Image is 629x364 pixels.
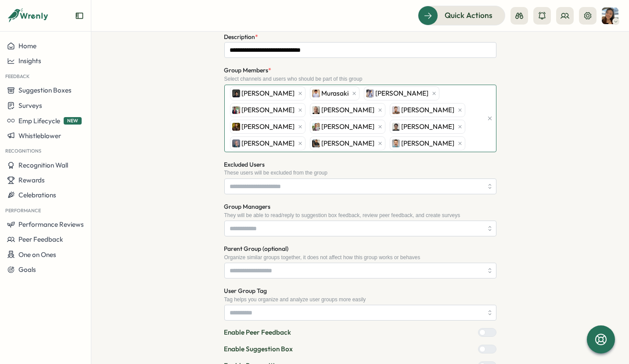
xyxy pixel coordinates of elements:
[242,122,295,132] span: [PERSON_NAME]
[224,286,267,296] label: User Group Tag
[232,139,240,147] img: Sarah Johansson
[602,7,618,24] img: Tracy
[64,117,82,125] span: NEW
[312,106,320,114] img: Juliano Lazzarotto
[392,123,400,131] img: Philip Wong
[402,139,455,148] span: [PERSON_NAME]
[18,220,84,228] span: Performance Reviews
[392,106,400,114] img: Sergio Sanchez Ferreros
[18,101,42,110] span: Surveys
[18,235,63,243] span: Peer Feedback
[18,250,56,259] span: One on Ones
[224,202,271,212] label: Group Managers
[232,123,240,131] img: Nathaniel Acton
[18,176,45,184] span: Rewards
[18,265,36,274] span: Goals
[224,32,259,42] label: Description
[322,105,375,115] span: [PERSON_NAME]
[224,328,291,337] p: Enable Peer Feedback
[392,139,400,147] img: Ruslan Dudin
[18,57,41,65] span: Insights
[224,76,496,82] div: Select channels and users who should be part of this group
[322,122,375,132] span: [PERSON_NAME]
[232,106,240,114] img: Caroline GOH
[18,191,56,199] span: Celebrations
[242,139,295,148] span: [PERSON_NAME]
[312,139,320,147] img: Pedro Martins T Costa
[224,170,496,176] div: These users will be excluded from the group
[376,89,429,98] span: [PERSON_NAME]
[224,244,289,254] label: Parent Group (optional)
[312,89,320,97] img: Murasaki
[18,86,72,94] span: Suggestion Boxes
[224,160,265,170] label: Excluded Users
[224,66,272,75] label: Group Members
[402,105,455,115] span: [PERSON_NAME]
[75,11,84,20] button: Expand sidebar
[322,89,349,98] span: Murasaki
[402,122,455,132] span: [PERSON_NAME]
[224,344,293,354] p: Enable Suggestion Box
[18,132,61,140] span: Whistleblower
[366,89,374,97] img: Amar Singh
[418,6,505,25] button: Quick Actions
[242,105,295,115] span: [PERSON_NAME]
[322,139,375,148] span: [PERSON_NAME]
[224,296,496,303] div: Tag helps you organize and analyze user groups more easily
[224,254,496,261] div: Organize similar groups together, it does not affect how this group works or behaves
[232,89,240,97] img: Phillip Pon
[445,10,492,21] span: Quick Actions
[242,89,295,98] span: [PERSON_NAME]
[312,123,320,131] img: Nikhil Joshi
[18,161,68,169] span: Recognition Wall
[224,212,496,218] div: They will be able to read/reply to suggestion box feedback, review peer feedback, and create surveys
[18,117,60,125] span: Emp Lifecycle
[18,42,36,50] span: Home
